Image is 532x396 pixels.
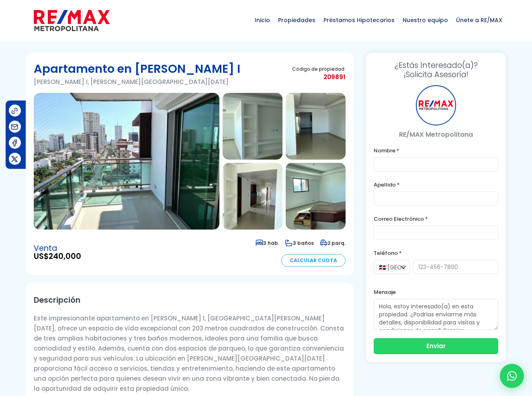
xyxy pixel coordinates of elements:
label: Correo Electrónico * [374,214,498,224]
p: RE/MAX Metropolitana [374,129,498,140]
label: Apellido * [374,180,498,190]
img: Compartir [10,123,19,131]
span: US$ [34,252,81,261]
label: Mensaje [374,287,498,297]
button: Enviar [374,338,498,354]
img: Apartamento en Alma Rosa I [223,163,282,230]
span: Código de propiedad: [292,66,346,72]
img: Compartir [10,155,19,163]
span: 2 parq. [320,240,346,246]
span: 3 baños [285,240,314,246]
span: Nuestro equipo [399,8,452,32]
span: Únete a RE/MAX [452,8,506,32]
img: Apartamento en Alma Rosa I [286,93,346,160]
img: Compartir [10,107,19,115]
span: 209891 [292,72,346,82]
a: Calcular Cuota [281,254,346,267]
div: RE/MAX Metropolitana [416,85,456,125]
h1: Apartamento en [PERSON_NAME] I [34,61,240,77]
h3: ¡Solicita Asesoría! [374,61,498,79]
span: Venta [34,244,81,252]
textarea: Hola, estoy interesado(a) en esta propiedad. ¿Podrías enviarme más detalles, disponibilidad para ... [374,299,498,330]
span: 240,000 [49,251,81,262]
span: ¿Estás Interesado(a)? [374,61,498,70]
span: Préstamos Hipotecarios [319,8,399,32]
img: Apartamento en Alma Rosa I [223,93,282,160]
span: Inicio [251,8,274,32]
span: 3 hab. [256,240,279,246]
h2: Descripción [34,291,346,309]
img: Compartir [10,139,19,147]
input: 123-456-7890 [413,260,498,274]
p: Este impresionante apartamento en [PERSON_NAME] I, [GEOGRAPHIC_DATA][PERSON_NAME][DATE], ofrece u... [34,313,346,394]
label: Nombre * [374,146,498,156]
label: Teléfono * [374,248,498,258]
img: Apartamento en Alma Rosa I [34,93,219,230]
p: [PERSON_NAME] I, [PERSON_NAME][GEOGRAPHIC_DATA][DATE] [34,77,240,87]
span: Propiedades [274,8,319,32]
img: Apartamento en Alma Rosa I [286,163,346,230]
